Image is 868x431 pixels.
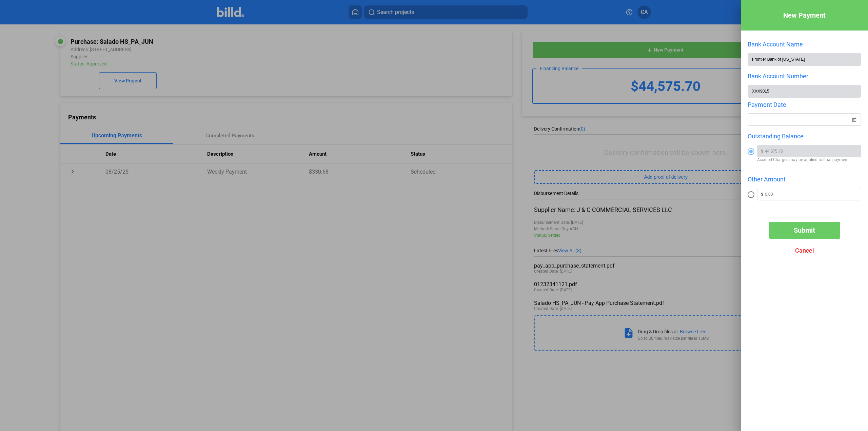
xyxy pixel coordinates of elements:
[757,188,765,200] span: $
[748,101,861,108] div: Payment Date
[757,157,861,162] span: Accrued Charges may be applied to final payment
[748,41,861,48] div: Bank Account Name
[748,73,861,80] div: Bank Account Number
[748,133,861,140] div: Outstanding Balance
[757,145,765,157] span: $
[795,247,814,254] span: Cancel
[769,222,840,239] button: Submit
[851,112,857,119] button: Open calendar
[769,242,840,259] button: Cancel
[748,176,861,183] div: Other Amount
[765,145,861,155] input: 0.00
[765,188,861,198] input: 0.00
[794,226,815,234] span: Submit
